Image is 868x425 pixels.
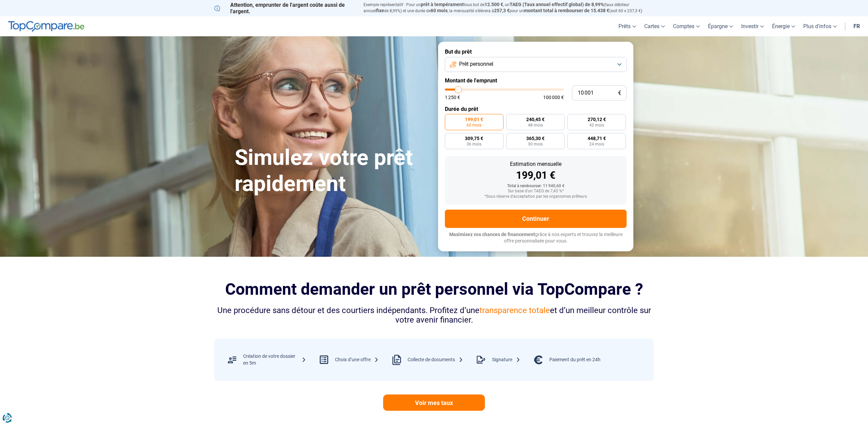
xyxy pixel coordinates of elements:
div: 199,01 € [450,170,621,180]
h1: Simulez votre prêt rapidement [235,145,430,197]
span: 199,01 € [465,117,483,122]
span: 12.500 € [485,2,503,7]
span: 365,30 € [526,136,545,141]
a: Plus d'infos [799,16,841,36]
span: Prêt personnel [459,60,493,68]
a: Voir mes taux [383,394,485,411]
a: Cartes [640,16,669,36]
a: Comptes [669,16,704,36]
span: montant total à rembourser de 15.438 € [524,8,609,13]
span: 1 250 € [445,95,460,100]
label: Durée du prêt [445,106,627,112]
div: *Sous réserve d'acceptation par les organismes prêteurs [450,194,621,199]
span: 100 000 € [543,95,564,100]
p: Exemple représentatif : Pour un tous but de , un (taux débiteur annuel de 8,99%) et une durée de ... [363,2,654,14]
span: 24 mois [589,142,604,146]
span: 240,45 € [526,117,545,122]
span: Maximisez vos chances de financement [449,232,535,237]
div: Collecte de documents [408,356,463,363]
span: 36 mois [467,142,481,146]
span: prêt à tempérament [421,2,464,7]
div: Total à rembourser: 11 940,60 € [450,184,621,189]
div: Création de votre dossier en 5m [243,353,306,366]
span: 30 mois [528,142,543,146]
a: Prêts [614,16,640,36]
div: Une procédure sans détour et des courtiers indépendants. Profitez d’une et d’un meilleur contrôle... [214,306,654,325]
p: grâce à nos experts et trouvez la meilleure offre personnalisée pour vous. [445,231,627,245]
a: Investir [737,16,768,36]
h2: Comment demander un prêt personnel via TopCompare ? [214,280,654,298]
span: 60 mois [431,8,448,13]
span: transparence totale [479,306,550,315]
label: But du prêt [445,49,627,55]
button: Prêt personnel [445,57,627,72]
span: 448,71 € [588,136,606,141]
p: Attention, emprunter de l'argent coûte aussi de l'argent. [214,2,355,15]
img: TopCompare [8,21,84,32]
span: TAEG (Taux annuel effectif global) de 8,99% [510,2,604,7]
span: 60 mois [467,123,481,127]
div: Estimation mensuelle [450,161,621,167]
a: fr [849,16,864,36]
span: fixe [376,8,384,13]
span: 309,75 € [465,136,483,141]
span: € [618,90,621,96]
span: 257,3 € [494,8,510,13]
div: Sur base d'un TAEG de 7,45 %* [450,189,621,194]
div: Signature [492,356,520,363]
div: Paiement du prêt en 24h [549,356,600,363]
label: Montant de l'emprunt [445,77,627,84]
a: Énergie [768,16,799,36]
div: Choix d’une offre [335,356,379,363]
span: 42 mois [589,123,604,127]
span: 48 mois [528,123,543,127]
a: Épargne [704,16,737,36]
button: Continuer [445,210,627,228]
span: 270,12 € [588,117,606,122]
